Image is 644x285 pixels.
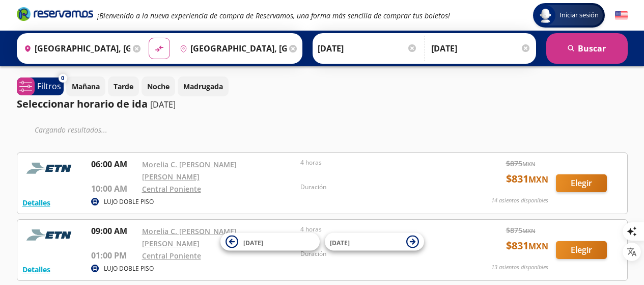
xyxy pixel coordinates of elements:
[506,238,548,253] span: $ 831
[17,96,148,112] p: Seleccionar horario de ida
[243,238,263,247] span: [DATE]
[556,241,607,259] button: Elegir
[178,76,229,96] button: Madrugada
[491,263,548,272] p: 13 asientos disponibles
[142,184,201,194] a: Central Poniente
[66,76,105,96] button: Mañana
[556,174,607,192] button: Elegir
[37,80,61,92] p: Filtros
[104,264,154,273] p: LUJO DOBLE PISO
[506,171,548,187] span: $ 831
[72,81,100,92] p: Mañana
[17,6,93,21] i: Brand Logo
[522,227,536,235] small: MXN
[91,249,137,262] p: 01:00 PM
[300,158,454,167] p: 4 horas
[220,233,320,251] button: [DATE]
[22,264,50,275] button: Detalles
[325,233,424,251] button: [DATE]
[142,251,201,261] a: Central Poniente
[22,158,78,178] img: RESERVAMOS
[22,225,78,245] img: RESERVAMOS
[114,81,133,92] p: Tarde
[61,74,64,83] span: 0
[17,6,93,24] a: Brand Logo
[300,225,454,234] p: 4 horas
[506,158,536,169] span: $ 875
[546,33,628,64] button: Buscar
[176,36,287,61] input: Buscar Destino
[97,11,450,20] em: ¡Bienvenido a la nueva experiencia de compra de Reservamos, una forma más sencilla de comprar tus...
[615,9,628,22] button: English
[22,197,50,208] button: Detalles
[104,197,154,206] p: LUJO DOBLE PISO
[142,226,237,248] a: Morelia C. [PERSON_NAME] [PERSON_NAME]
[150,98,176,111] p: [DATE]
[528,174,548,185] small: MXN
[183,81,223,92] p: Madrugada
[17,77,64,95] button: 0Filtros
[300,183,454,192] p: Duración
[330,238,350,247] span: [DATE]
[147,81,170,92] p: Noche
[528,241,548,252] small: MXN
[491,196,548,205] p: 14 asientos disponibles
[91,225,137,237] p: 09:00 AM
[300,249,454,258] p: Duración
[318,36,417,61] input: Elegir Fecha
[142,160,237,182] a: Morelia C. [PERSON_NAME] [PERSON_NAME]
[91,158,137,170] p: 06:00 AM
[506,225,536,236] span: $ 875
[555,10,603,20] span: Iniciar sesión
[142,76,175,96] button: Noche
[431,36,531,61] input: Opcional
[522,160,536,168] small: MXN
[35,125,107,135] em: Cargando resultados ...
[91,183,137,195] p: 10:00 AM
[20,36,131,61] input: Buscar Origen
[108,76,139,96] button: Tarde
